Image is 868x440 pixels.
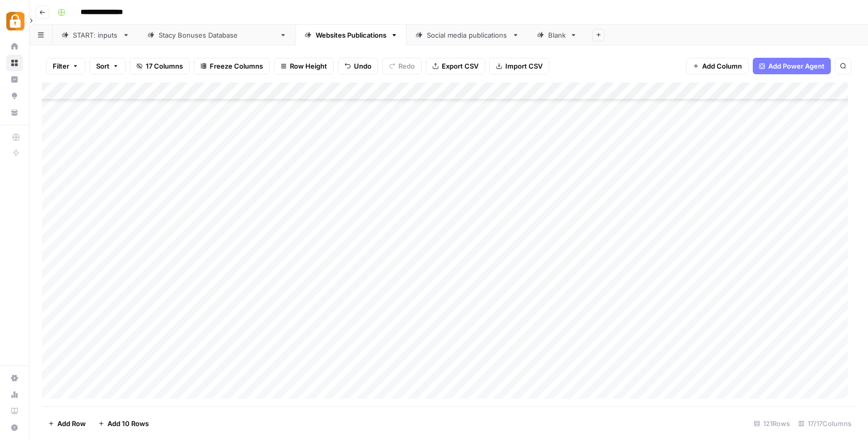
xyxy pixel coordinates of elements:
span: Add Row [57,418,86,429]
button: Row Height [274,58,334,74]
div: Blank [548,30,566,40]
span: Export CSV [442,61,478,71]
a: Home [6,38,23,55]
button: Import CSV [489,58,549,74]
div: Websites Publications [316,30,386,40]
a: Learning Hub [6,403,23,419]
button: Add Power Agent [753,58,831,74]
a: START: inputs [53,25,138,45]
button: Help + Support [6,419,23,436]
button: Add Row [42,415,92,432]
span: Redo [398,61,415,71]
a: Social media publications [407,25,528,45]
a: Opportunities [6,88,23,104]
button: Freeze Columns [194,58,270,74]
div: 17/17 Columns [794,415,856,432]
a: Insights [6,71,23,88]
a: Settings [6,370,23,386]
button: Redo [382,58,422,74]
div: START: inputs [73,30,118,40]
a: Your Data [6,104,23,121]
div: [PERSON_NAME] Bonuses Database [159,30,275,40]
a: Browse [6,55,23,71]
span: Sort [96,61,110,71]
span: Add Column [702,61,742,71]
span: Import CSV [505,61,542,71]
a: Usage [6,386,23,403]
a: Websites Publications [296,25,407,45]
div: Social media publications [427,30,508,40]
span: Add Power Agent [768,61,825,71]
span: 17 Columns [146,61,183,71]
img: Adzz Logo [6,12,25,30]
button: Export CSV [426,58,485,74]
button: Add Column [686,58,749,74]
span: Filter [53,61,69,71]
a: [PERSON_NAME] Bonuses Database [138,25,296,45]
span: Row Height [290,61,327,71]
button: 17 Columns [130,58,190,74]
span: Undo [354,61,371,71]
button: Filter [46,58,85,74]
button: Add 10 Rows [92,415,155,432]
span: Add 10 Rows [107,418,149,429]
div: 121 Rows [750,415,794,432]
a: Blank [528,25,586,45]
span: Freeze Columns [210,61,263,71]
button: Undo [338,58,378,74]
button: Workspace: Adzz [6,8,23,34]
button: Sort [89,58,126,74]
